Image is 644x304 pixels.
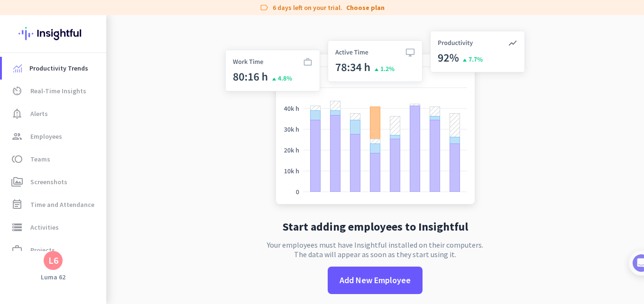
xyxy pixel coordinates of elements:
[11,244,23,256] i: work_outline
[2,125,106,148] a: groupEmployees
[267,240,483,259] p: Your employees must have Insightful installed on their computers. The data will appear as soon as...
[30,199,94,210] span: Time and Attendance
[340,274,411,286] span: Add New Employee
[328,267,423,294] button: Add New Employee
[2,57,106,80] a: menu-itemProductivity Trends
[11,85,23,97] i: av_timer
[283,221,468,232] h2: Start adding employees to Insightful
[30,153,50,165] span: Teams
[2,170,106,193] a: perm_mediaScreenshots
[2,80,106,102] a: av_timerReal-Time Insights
[11,108,23,119] i: notification_important
[11,176,23,188] i: perm_media
[2,102,106,125] a: notification_importantAlerts
[11,222,23,233] i: storage
[48,256,58,265] div: L6
[30,131,62,142] span: Employees
[30,85,86,97] span: Real-Time Insights
[2,148,106,170] a: tollTeams
[30,244,55,256] span: Projects
[2,193,106,216] a: event_noteTime and Attendance
[2,239,106,261] a: work_outlineProjects
[30,176,67,188] span: Screenshots
[18,15,88,52] img: Insightful logo
[29,63,88,74] span: Productivity Trends
[30,222,59,233] span: Activities
[346,3,385,12] a: Choose plan
[218,25,532,214] img: no-search-results
[2,216,106,239] a: storageActivities
[11,153,23,165] i: toll
[11,199,23,210] i: event_note
[30,108,48,119] span: Alerts
[11,131,23,142] i: group
[259,3,269,12] i: label
[13,64,22,72] img: menu-item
